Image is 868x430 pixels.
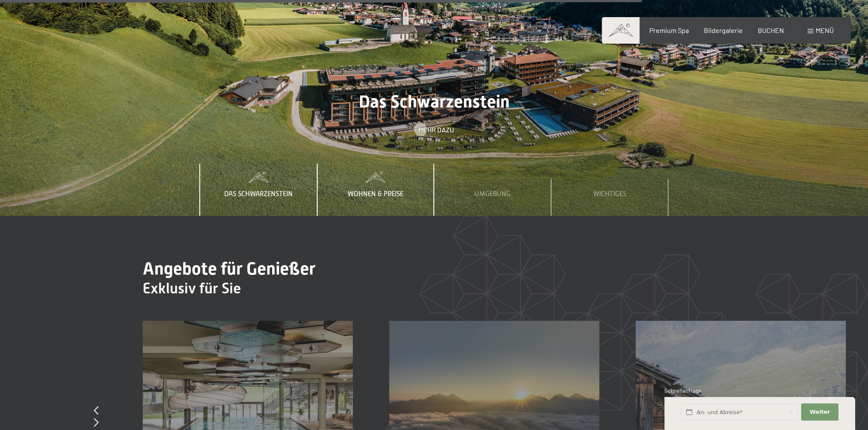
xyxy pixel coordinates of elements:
[414,125,454,134] a: Mehr dazu
[816,26,834,34] span: Menü
[649,26,688,34] a: Premium Spa
[224,190,293,198] span: Das Schwarzenstein
[664,387,702,394] span: Schnellanfrage
[810,408,830,416] span: Weiter
[758,26,784,34] a: BUCHEN
[143,280,241,297] span: Exklusiv für Sie
[418,125,454,134] span: Mehr dazu
[143,259,315,279] span: Angebote für Genießer
[475,190,511,198] span: Umgebung
[801,403,838,421] button: Weiter
[704,26,743,34] a: Bildergalerie
[348,190,403,198] span: Wohnen & Preise
[593,190,626,198] span: Wichtiges
[359,92,510,112] span: Das Schwarzenstein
